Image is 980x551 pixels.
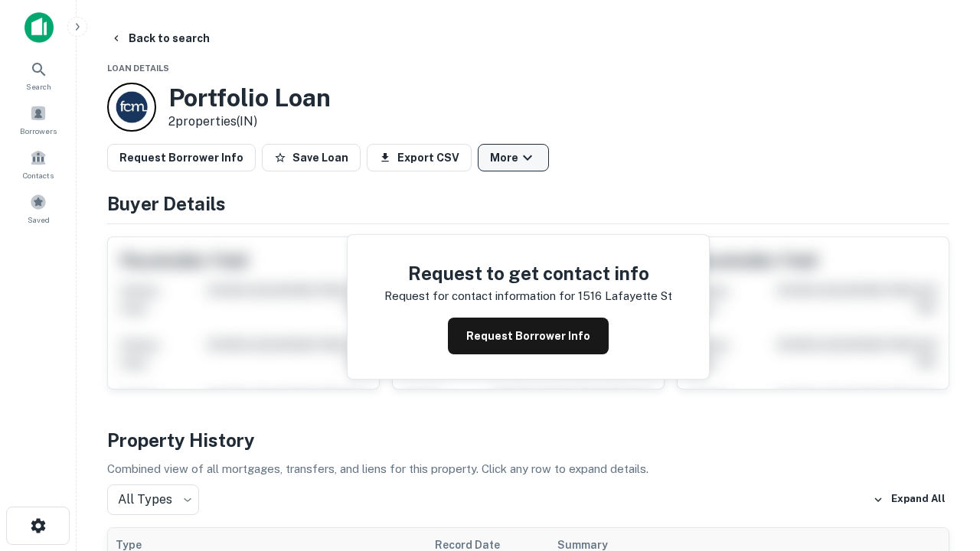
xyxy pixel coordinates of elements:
button: Request Borrower Info [448,318,609,354]
img: capitalize-icon.png [24,12,54,43]
button: More [478,144,549,171]
button: Save Loan [262,144,361,171]
h4: Request to get contact info [384,259,672,287]
a: Contacts [5,143,72,184]
button: Export CSV [367,144,472,171]
h4: Buyer Details [107,190,949,217]
span: Saved [28,214,50,226]
span: Contacts [23,169,54,181]
iframe: Chat Widget [903,429,980,502]
p: 2 properties (IN) [168,112,331,131]
button: Back to search [104,24,216,52]
a: Borrowers [5,99,72,140]
p: 1516 lafayette st [578,287,672,305]
h3: Portfolio Loan [168,83,331,112]
a: Search [5,54,72,96]
h4: Property History [107,426,949,454]
span: Search [26,80,51,93]
div: All Types [107,484,199,515]
button: Expand All [869,488,949,511]
span: Borrowers [20,125,57,137]
span: Loan Details [107,64,169,73]
p: Combined view of all mortgages, transfers, and liens for this property. Click any row to expand d... [107,460,949,478]
p: Request for contact information for [384,287,575,305]
a: Saved [5,187,72,229]
button: Request Borrower Info [107,144,256,171]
